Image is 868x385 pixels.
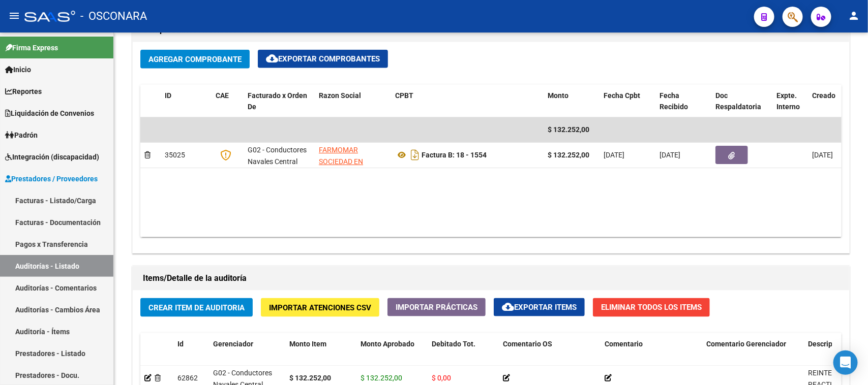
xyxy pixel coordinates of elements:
[319,91,361,100] span: Razon Social
[165,151,185,159] span: 35025
[422,151,487,159] strong: Factura B: 18 - 1554
[408,147,422,163] i: Descargar documento
[289,374,331,382] strong: $ 132.252,00
[432,340,475,348] span: Debitado Tot.
[706,340,786,348] span: Comentario Gerenciador
[604,151,624,159] span: [DATE]
[660,151,680,159] span: [DATE]
[5,173,98,184] span: Prestadores / Proveedores
[248,146,307,166] span: G02 - Conductores Navales Central
[140,298,253,317] button: Crear Item de Auditoria
[269,303,371,312] span: Importar Atenciones CSV
[5,108,94,119] span: Liquidación de Convenios
[502,303,577,312] span: Exportar Items
[548,125,589,134] span: $ 132.252,00
[605,340,643,348] span: Comentario
[148,55,242,64] span: Agregar Comprobante
[213,340,253,348] span: Gerenciador
[428,333,499,378] datatable-header-cell: Debitado Tot.
[5,86,42,97] span: Reportes
[315,85,391,118] datatable-header-cell: Razon Social
[548,151,589,159] strong: $ 132.252,00
[361,340,414,348] span: Monto Aprobado
[601,303,702,312] span: Eliminar Todos los Items
[244,85,315,118] datatable-header-cell: Facturado x Orden De
[808,340,846,348] span: Descripción
[140,50,250,69] button: Agregar Comprobante
[177,340,184,348] span: Id
[600,85,655,118] datatable-header-cell: Fecha Cpbt
[776,91,800,111] span: Expte. Interno
[848,10,860,22] mat-icon: person
[248,91,307,111] span: Facturado x Orden De
[711,85,772,118] datatable-header-cell: Doc Respaldatoria
[285,333,356,378] datatable-header-cell: Monto Item
[660,91,688,111] span: Fecha Recibido
[177,374,198,382] span: 62862
[266,52,278,65] mat-icon: cloud_download
[5,64,31,75] span: Inicio
[655,85,711,118] datatable-header-cell: Fecha Recibido
[209,333,285,378] datatable-header-cell: Gerenciador
[395,91,413,100] span: CPBT
[499,333,601,378] datatable-header-cell: Comentario OS
[5,42,58,53] span: Firma Express
[161,85,212,118] datatable-header-cell: ID
[148,303,245,312] span: Crear Item de Auditoria
[432,374,451,382] span: $ 0,00
[266,54,380,63] span: Exportar Comprobantes
[812,151,833,159] span: [DATE]
[361,374,402,382] span: $ 132.252,00
[258,50,388,68] button: Exportar Comprobantes
[356,333,428,378] datatable-header-cell: Monto Aprobado
[387,298,486,316] button: Importar Prácticas
[604,91,640,100] span: Fecha Cpbt
[772,85,808,118] datatable-header-cell: Expte. Interno
[502,301,514,313] mat-icon: cloud_download
[812,91,835,100] span: Creado
[593,298,710,317] button: Eliminar Todos los Items
[5,130,38,141] span: Padrón
[319,146,385,177] span: FARMOMAR SOCIEDAD EN COMANDITA SIMPLE
[601,333,702,378] datatable-header-cell: Comentario
[503,340,552,348] span: Comentario OS
[173,333,209,378] datatable-header-cell: Id
[833,350,858,375] div: Open Intercom Messenger
[289,340,326,348] span: Monto Item
[5,151,99,163] span: Integración (discapacidad)
[216,91,229,100] span: CAE
[544,85,600,118] datatable-header-cell: Monto
[143,270,839,286] h1: Items/Detalle de la auditoría
[165,91,171,100] span: ID
[80,5,147,27] span: - OSCONARA
[715,91,761,111] span: Doc Respaldatoria
[494,298,585,316] button: Exportar Items
[548,91,568,100] span: Monto
[702,333,804,378] datatable-header-cell: Comentario Gerenciador
[261,298,379,317] button: Importar Atenciones CSV
[396,303,477,312] span: Importar Prácticas
[391,85,544,118] datatable-header-cell: CPBT
[212,85,244,118] datatable-header-cell: CAE
[8,10,20,22] mat-icon: menu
